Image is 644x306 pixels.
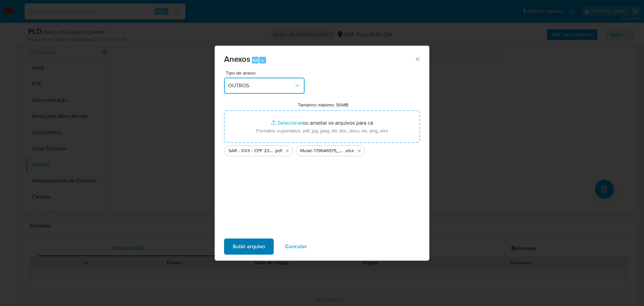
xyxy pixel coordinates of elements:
button: Excluir SAR - XXX - CPF 23738541802 - DANILO LOPES DA SILVA.pdf [283,147,291,155]
span: Alt [253,57,258,63]
span: OUTROS [228,82,294,89]
ul: Arquivos selecionados [224,143,420,156]
span: Subir arquivo [233,239,265,254]
label: Tamanho máximo: 50MB [298,102,348,108]
span: Mulan 179646575_2025_08_26_12_51_06 [300,147,345,154]
button: Subir arquivo [224,238,274,255]
span: .xlsx [345,147,354,154]
button: OUTROS [224,78,305,94]
span: Anexos [224,53,250,65]
button: Cancelar [276,238,316,255]
span: .pdf [274,147,282,154]
span: SAR - XXX - CPF 23738541802 - [PERSON_NAME] [228,147,274,154]
button: Fechar [414,56,420,62]
span: Cancelar [285,239,307,254]
button: Excluir Mulan 179646575_2025_08_26_12_51_06.xlsx [355,147,363,155]
span: Tipo de anexo [226,71,306,75]
span: a [261,57,264,63]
